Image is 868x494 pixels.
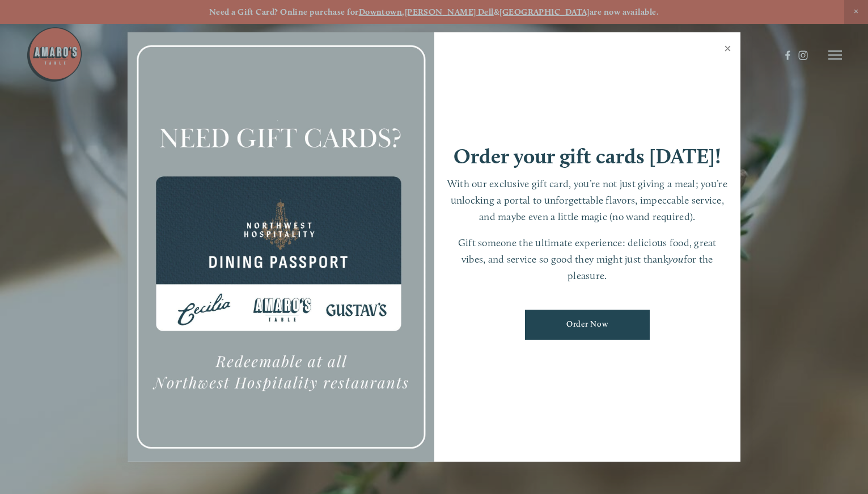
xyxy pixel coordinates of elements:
[668,253,684,265] em: you
[717,34,739,66] a: Close
[525,310,650,340] a: Order Now
[446,176,730,225] p: With our exclusive gift card, you’re not just giving a meal; you’re unlocking a portal to unforge...
[454,146,721,167] h1: Order your gift cards [DATE]!
[446,235,730,284] p: Gift someone the ultimate experience: delicious food, great vibes, and service so good they might...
